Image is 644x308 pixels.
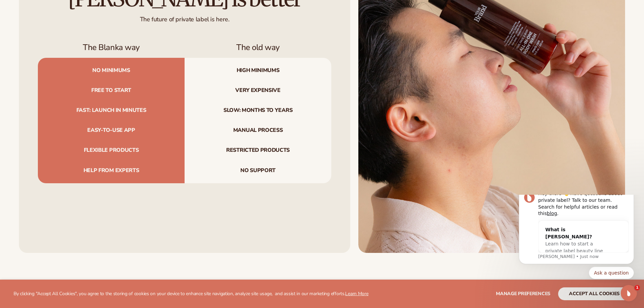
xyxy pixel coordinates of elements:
[185,58,331,80] span: High minimums
[30,26,106,72] div: What is [PERSON_NAME]?Learn how to start a private label beauty line with [PERSON_NAME]
[635,285,640,290] span: 1
[185,80,331,100] span: Very expensive
[38,16,48,21] a: blog
[37,31,99,46] div: What is [PERSON_NAME]?
[509,195,644,283] iframe: Intercom notifications message
[496,290,550,297] span: Manage preferences
[29,59,120,65] p: Message from Lee, sent Just now
[38,161,185,183] span: Help from experts
[185,140,331,160] span: Restricted products
[14,291,368,297] p: By clicking "Accept All Cookies", you agree to the storing of cookies on your device to enhance s...
[38,140,185,160] span: Flexible products
[38,43,185,52] h3: The Blanka way
[496,287,550,300] button: Manage preferences
[10,72,125,84] div: Quick reply options
[185,43,331,52] h3: The old way
[621,285,637,301] iframe: Intercom live chat
[80,72,125,84] button: Quick reply: Ask a question
[185,100,331,120] span: Slow: months to years
[38,120,185,140] span: Easy-to-use app
[38,58,185,80] span: No minimums
[37,46,94,66] span: Learn how to start a private label beauty line with [PERSON_NAME]
[185,120,331,140] span: Manual process
[185,161,331,183] span: No support
[558,287,630,300] button: accept all cookies
[38,10,331,23] div: The future of private label is here.
[38,80,185,100] span: Free to start
[38,100,185,120] span: Fast: launch in minutes
[345,290,368,297] a: Learn More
